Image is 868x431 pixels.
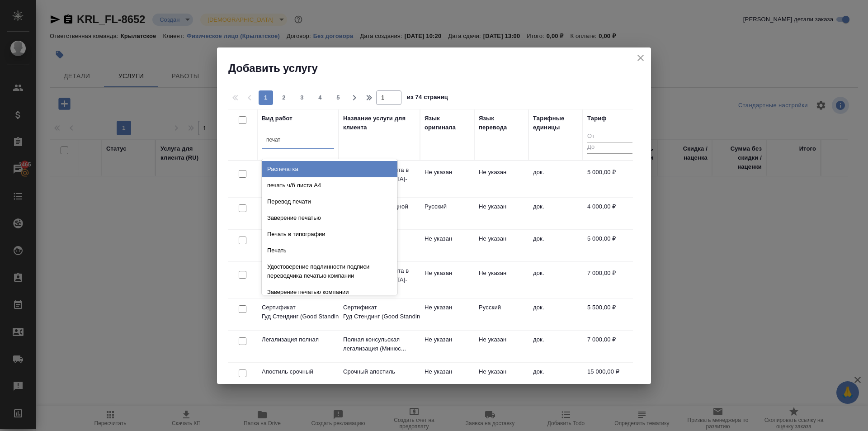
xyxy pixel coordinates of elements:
input: От [587,131,632,142]
div: Тариф [587,114,607,123]
td: Не указан [474,163,528,195]
td: Не указан [474,331,528,362]
td: 5 000,00 ₽ [583,230,637,261]
td: 5 000,00 ₽ [583,163,637,195]
td: Не указан [474,230,528,261]
td: 15 000,00 ₽ [583,363,637,394]
td: Не указан [420,230,474,261]
div: Вид работ [262,114,292,123]
td: док. [528,230,583,261]
p: Полная консульская легализация (Минюс... [343,335,415,353]
td: Русский [474,298,528,330]
td: 7 000,00 ₽ [583,331,637,362]
div: Язык оригинала [425,114,470,132]
p: Сертификат Гуд Стендинг (Good Standin... [343,303,415,321]
p: Сертификат Гуд Стендинг (Good Standin... [262,303,334,321]
span: из 74 страниц [407,92,448,105]
span: 4 [313,93,327,102]
div: Распечатка [262,161,397,177]
td: Русский [420,198,474,229]
td: 7 000,00 ₽ [583,264,637,296]
button: 3 [295,90,309,105]
td: Не указан [420,298,474,330]
td: Не указан [474,264,528,296]
p: Апостиль срочный [262,367,334,376]
div: Печать [262,242,397,259]
div: Заверение печатью [262,210,397,226]
td: Не указан [474,363,528,394]
td: док. [528,298,583,330]
td: Не указан [474,198,528,229]
span: 2 [277,93,291,102]
td: док. [528,163,583,195]
button: 2 [277,90,291,105]
td: Не указан [420,363,474,394]
span: 5 [331,93,345,102]
td: 5 500,00 ₽ [583,298,637,330]
button: close [634,51,647,65]
td: док. [528,331,583,362]
div: Печать в типографии [262,226,397,242]
button: 4 [313,90,327,105]
input: До [587,142,632,153]
div: Заверение печатью компании [262,284,397,300]
h2: Добавить услугу [228,61,651,76]
div: Название услуги для клиента [343,114,415,132]
div: Тарифные единицы [533,114,578,132]
div: Перевод печати [262,194,397,210]
td: Не указан [420,264,474,296]
span: 3 [295,93,309,102]
td: Не указан [420,331,474,362]
td: 4 000,00 ₽ [583,198,637,229]
p: Легализация полная [262,335,334,344]
td: Не указан [420,163,474,195]
button: 5 [331,90,345,105]
td: док. [528,198,583,229]
td: док. [528,264,583,296]
div: печать ч/б листа A4 [262,177,397,194]
div: Язык перевода [479,114,524,132]
p: Срочный апостиль [343,367,415,376]
div: Удостоверение подлинности подписи переводчика печатью компании [262,259,397,284]
td: док. [528,363,583,394]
